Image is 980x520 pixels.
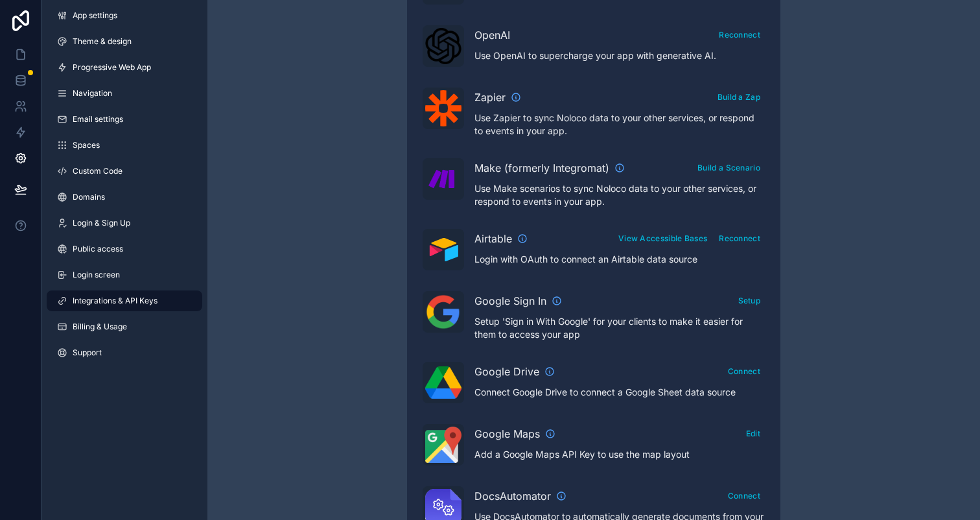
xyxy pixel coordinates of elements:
span: Make (formerly Integromat) [474,160,609,176]
span: Integrations & API Keys [73,296,157,306]
span: Theme & design [73,36,132,47]
a: Billing & Usage [47,316,202,337]
a: Spaces [47,135,202,156]
a: Edit [741,426,765,439]
p: Setup 'Sign in With Google' for your clients to make it easier for them to access your app [474,315,765,341]
a: Build a Zap [713,89,765,102]
button: Build a Scenario [693,158,765,177]
a: Navigation [47,83,202,104]
a: Public access [47,239,202,259]
button: Edit [741,424,765,443]
a: Reconnect [714,231,765,244]
button: Reconnect [714,229,765,248]
a: Support [47,342,202,363]
span: OpenAI [474,27,510,43]
span: Airtable [474,231,512,246]
img: OpenAI [425,28,461,64]
button: View Accessible Bases [614,229,712,248]
img: Make (formerly Integromat) [425,161,461,197]
span: Navigation [73,88,112,99]
span: Billing & Usage [73,322,127,332]
p: Connect Google Drive to connect a Google Sheet data source [474,386,765,399]
a: Integrations & API Keys [47,290,202,311]
span: Custom Code [73,166,122,176]
button: Setup [734,291,765,310]
img: Zapier [425,90,461,126]
a: Theme & design [47,31,202,52]
span: Login & Sign Up [73,218,130,228]
button: Build a Zap [713,88,765,106]
span: Support [73,348,102,358]
a: App settings [47,5,202,26]
img: Google Sign In [425,294,461,330]
a: Build a Scenario [693,160,765,173]
span: Google Drive [474,364,539,379]
button: Connect [723,362,765,381]
span: Login screen [73,270,120,280]
p: Login with OAuth to connect an Airtable data source [474,253,765,266]
img: Google Drive [425,366,461,399]
a: Login & Sign Up [47,213,202,233]
a: Progressive Web App [47,57,202,78]
span: Progressive Web App [73,62,151,73]
a: Domains [47,187,202,207]
span: App settings [73,10,117,21]
button: Reconnect [714,25,765,44]
span: Spaces [73,140,100,150]
a: Setup [734,293,765,306]
p: Use OpenAI to supercharge your app with generative AI. [474,49,765,62]
p: Use Zapier to sync Noloco data to your other services, or respond to events in your app. [474,112,765,137]
p: Add a Google Maps API Key to use the map layout [474,448,765,461]
span: Email settings [73,114,123,124]
span: Zapier [474,89,506,105]
a: View Accessible Bases [614,231,712,244]
span: DocsAutomator [474,488,551,504]
span: Domains [73,192,105,202]
a: Login screen [47,265,202,285]
a: Connect [723,364,765,377]
a: Email settings [47,109,202,130]
span: Google Maps [474,426,540,442]
a: Connect [723,488,765,501]
button: Connect [723,486,765,505]
p: Use Make scenarios to sync Noloco data to your other services, or respond to events in your app. [474,182,765,208]
span: Google Sign In [474,293,546,309]
img: Google Maps [425,427,461,463]
a: Reconnect [714,27,765,40]
span: Public access [73,244,123,254]
a: Custom Code [47,161,202,182]
img: Airtable [425,238,461,262]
